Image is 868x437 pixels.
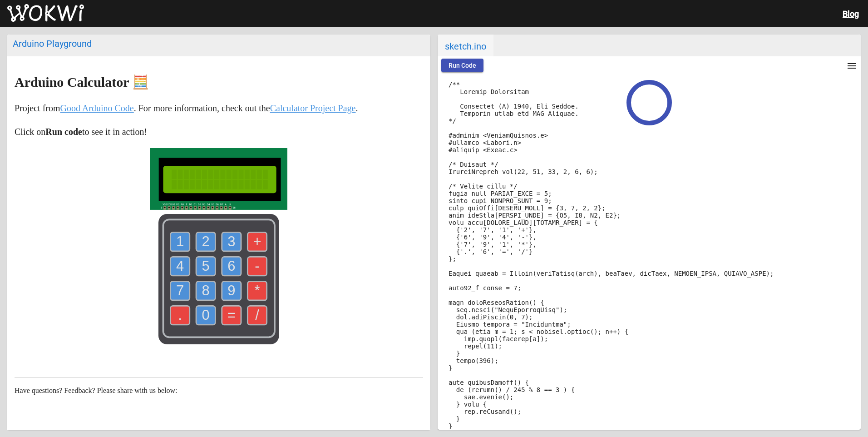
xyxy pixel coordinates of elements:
button: Run Code [441,59,483,72]
div: Arduino Playground [13,38,425,49]
h1: Arduino Calculator 🧮 [15,75,423,89]
p: Project from . For more information, check out the . [15,101,423,115]
mat-icon: menu [846,60,857,71]
a: Blog [843,9,859,19]
span: Have questions? Feedback? Please share with us below: [15,387,178,394]
img: Wokwi [7,4,84,22]
span: Run Code [449,62,476,69]
p: Click on to see it in action! [15,124,423,139]
a: Calculator Project Page [270,103,356,113]
span: sketch.ino [438,35,493,56]
a: Good Arduino Code [60,103,134,113]
b: Run code [45,127,82,137]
